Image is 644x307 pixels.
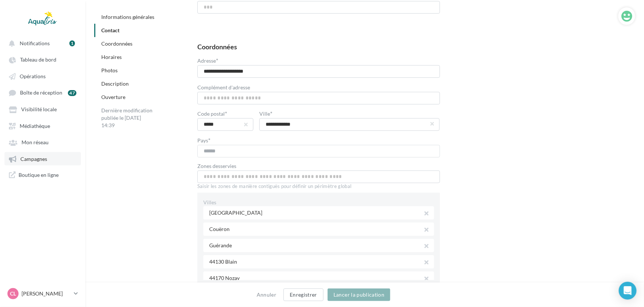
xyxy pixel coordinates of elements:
div: Dernière modification publiée le [DATE] 14:39 [94,104,161,132]
div: Villes [203,199,434,206]
a: Horaires [101,54,122,60]
button: Enregistrer [283,288,323,301]
a: Boîte de réception 47 [4,86,81,99]
div: [GEOGRAPHIC_DATA] [203,206,434,219]
div: Open Intercom Messenger [619,282,637,300]
span: CL [10,290,16,297]
span: Opérations [20,73,46,79]
span: Médiathèque [20,123,50,129]
div: Guérande [203,239,434,252]
a: CL [PERSON_NAME] [6,287,79,301]
a: Ouverture [101,94,125,100]
div: 1 [69,40,75,46]
span: Boutique en ligne [19,171,59,178]
span: Boîte de réception [20,90,62,96]
button: Lancer la publication [328,288,390,301]
label: Pays [197,137,210,143]
a: Opérations [4,69,81,83]
label: Adresse [197,57,218,63]
a: Médiathèque [4,119,81,132]
a: Coordonnées [101,40,132,47]
span: Tableau de bord [20,57,56,63]
span: Notifications [20,40,50,46]
a: Description [101,80,129,87]
a: Mon réseau [4,135,81,149]
a: Boutique en ligne [4,168,81,181]
button: Annuler [254,290,279,299]
p: [PERSON_NAME] [22,290,71,297]
label: Code postal [197,110,253,116]
div: Coordonnées [197,43,237,50]
div: 44130 Blain [203,255,434,268]
label: Zones desservies [197,164,440,169]
div: Couëron [203,222,434,236]
a: Informations générales [101,14,154,20]
span: Campagnes [20,156,47,162]
div: 44170 Nozay [203,271,434,285]
span: Visibilité locale [21,106,57,113]
label: Complément d'adresse [197,85,250,90]
a: Tableau de bord [4,53,81,66]
a: Visibilité locale [4,102,81,116]
a: Contact [101,27,119,33]
div: Saisir les zones de manière contiguës pour définir un périmètre global [197,183,440,190]
a: Campagnes [4,152,81,165]
div: 47 [68,90,76,96]
a: Photos [101,67,118,73]
button: Notifications 1 [4,36,78,50]
span: Mon réseau [22,139,49,146]
label: Ville [259,110,440,116]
